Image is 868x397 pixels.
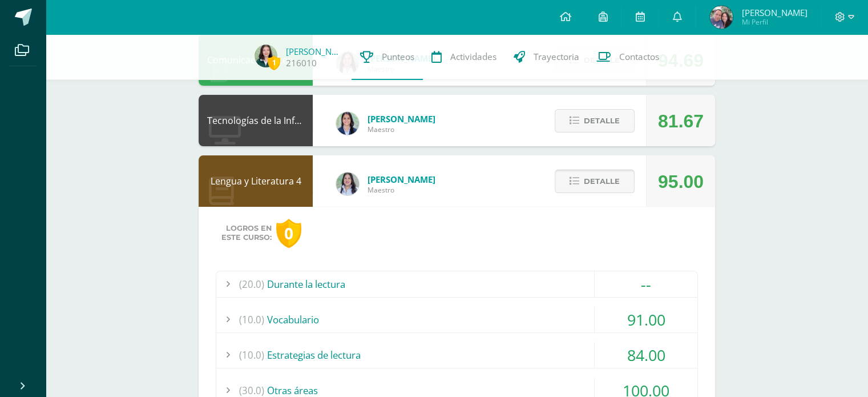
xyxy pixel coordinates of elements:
span: [PERSON_NAME] [368,113,435,125]
span: Trayectoria [534,51,579,63]
a: Trayectoria [505,34,588,80]
span: (10.0) [239,342,264,368]
img: df6a3bad71d85cf97c4a6d1acf904499.png [336,173,359,195]
div: 95.00 [658,156,704,207]
button: Detalle [555,109,635,133]
span: Maestro [368,185,435,195]
a: [PERSON_NAME] [286,46,343,57]
a: 216010 [286,57,317,69]
span: Detalle [584,171,620,192]
span: Maestro [368,125,435,134]
img: 940732262a89b93a7d0a17d4067dc8e0.png [255,45,277,67]
span: Detalle [584,110,620,131]
span: 1 [268,55,280,70]
div: Estrategias de lectura [216,342,697,368]
a: Punteos [352,34,423,80]
a: Actividades [423,34,505,80]
div: 91.00 [595,307,697,332]
span: [PERSON_NAME] [741,7,807,18]
a: Contactos [588,34,668,80]
span: Mi Perfil [741,17,807,27]
div: Lengua y Literatura 4 [199,155,313,207]
span: Logros en este curso: [221,224,272,242]
div: Vocabulario [216,307,697,332]
img: b381bdac4676c95086dea37a46e4db4c.png [710,6,733,29]
div: Tecnologías de la Información y la Comunicación 4 [199,95,313,146]
div: 84.00 [595,342,697,368]
span: Contactos [619,51,659,63]
img: 7489ccb779e23ff9f2c3e89c21f82ed0.png [336,112,359,135]
button: Detalle [555,170,635,193]
div: -- [595,271,697,297]
div: 81.67 [658,95,704,147]
span: (20.0) [239,271,264,297]
span: (10.0) [239,307,264,332]
span: Punteos [382,51,414,63]
div: Durante la lectura [216,271,697,297]
span: [PERSON_NAME] [368,174,435,185]
div: 0 [276,219,301,248]
span: Actividades [450,51,496,63]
